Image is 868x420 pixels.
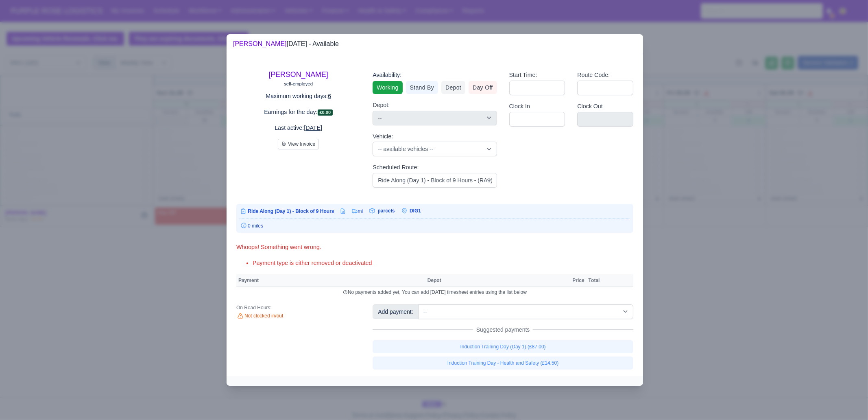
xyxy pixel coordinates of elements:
div: Add payment: [373,304,418,319]
label: Clock Out [577,102,603,111]
th: Depot [425,274,564,287]
iframe: Chat Widget [722,326,868,420]
a: Stand By [406,81,438,94]
a: Working [373,81,402,94]
label: Scheduled Route: [373,163,419,172]
td: No payments added yet, You can add [DATE] timesheet entries using the list below [236,287,633,297]
span: parcels [378,208,395,214]
label: Vehicle: [373,132,393,141]
a: Depot [441,81,465,94]
span: DIG1 [410,208,421,214]
a: Day Off [469,81,497,94]
a: Induction Training Day - Health and Safety (£14.50) [373,357,633,370]
label: Clock In [509,102,530,111]
a: [PERSON_NAME] [233,40,287,47]
u: 6 [328,93,331,99]
label: Route Code: [577,70,610,80]
div: 0 miles [240,222,630,230]
li: Payment type is either removed or deactivated [253,258,633,268]
span: Ride Along (Day 1) - Block of 9 Hours [248,208,334,214]
label: Start Time: [509,70,537,80]
p: Last active: [236,123,360,133]
div: Not clocked in/out [236,313,360,320]
div: Availability: [373,70,497,80]
span: £0.00 [318,109,333,116]
label: Depot: [373,101,390,110]
span: Suggested payments [473,326,533,334]
a: [PERSON_NAME] [269,70,328,79]
small: self-employed [284,81,313,86]
th: Total [587,274,602,287]
td: mi [347,207,364,215]
u: [DATE] [304,125,322,131]
div: Whoops! Something went wrong. [236,243,633,252]
div: On Road Hours: [236,304,360,311]
th: Payment [236,274,425,287]
div: [DATE] - Available [233,39,339,49]
p: Maximum working days: [236,92,360,101]
p: Earnings for the day: [236,107,360,117]
a: Induction Training Day (Day 1) (£87.00) [373,340,633,353]
th: Price [570,274,586,287]
button: View Invoice [278,139,319,149]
